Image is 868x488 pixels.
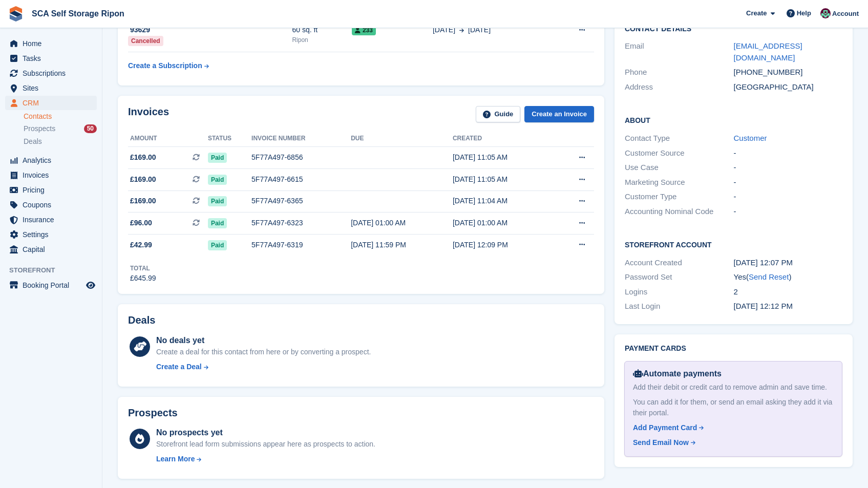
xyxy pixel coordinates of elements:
h2: About [625,115,842,125]
a: Create a Deal [156,362,371,372]
h2: Contact Details [625,25,842,33]
div: Learn More [156,454,195,464]
a: menu [5,81,97,95]
div: - [734,177,843,188]
div: [DATE] 01:00 AM [453,218,555,228]
span: Storefront [9,265,102,275]
span: Create [746,8,767,18]
a: menu [5,51,97,66]
div: [GEOGRAPHIC_DATA] [734,81,843,93]
a: Create a Subscription [128,56,209,75]
a: Guide [476,106,521,123]
span: Paid [208,240,227,250]
div: Storefront lead form submissions appear here as prospects to action. [156,439,375,450]
a: Deals [24,136,97,147]
div: Customer Type [625,191,734,203]
span: £42.99 [130,240,152,250]
div: Logins [625,286,734,298]
th: Created [453,131,555,147]
div: [DATE] 11:59 PM [351,240,453,250]
a: Preview store [84,279,97,291]
div: Create a Deal [156,362,202,372]
a: Send Reset [749,272,789,281]
div: Email [625,40,734,63]
div: Marketing Source [625,177,734,188]
span: Tasks [23,51,84,66]
div: 5F77A497-6319 [251,240,351,250]
span: Booking Portal [23,278,84,292]
span: Coupons [23,198,84,212]
span: 233 [352,25,376,35]
span: Sites [23,81,84,95]
div: 2 [734,286,843,298]
div: Account Created [625,257,734,269]
a: menu [5,198,97,212]
span: £169.00 [130,152,156,163]
a: menu [5,66,97,80]
a: Contacts [24,112,97,121]
a: Customer [734,134,767,142]
div: 5F77A497-6856 [251,152,351,163]
a: menu [5,153,97,167]
div: Add their debit or credit card to remove admin and save time. [633,382,834,393]
img: Sam Chapman [820,8,831,18]
div: [DATE] 12:09 PM [453,240,555,250]
a: menu [5,278,97,292]
div: Automate payments [633,368,834,380]
div: [PHONE_NUMBER] [734,67,843,78]
a: [EMAIL_ADDRESS][DOMAIN_NAME] [734,41,802,62]
div: No deals yet [156,334,371,347]
a: menu [5,227,97,242]
div: 60 sq. ft [292,25,352,35]
h2: Deals [128,314,155,326]
div: Yes [734,271,843,283]
span: Account [832,9,859,19]
a: menu [5,183,97,197]
th: Amount [128,131,208,147]
img: stora-icon-8386f47178a22dfd0bd8f6a31ec36ba5ce8667c1dd55bd0f319d3a0aa187defe.svg [8,6,24,22]
span: £169.00 [130,174,156,185]
div: - [734,206,843,218]
div: [DATE] 11:05 AM [453,152,555,163]
div: You can add it for them, or send an email asking they add it via their portal. [633,397,834,418]
span: Paid [208,218,227,228]
a: menu [5,36,97,51]
time: 2025-07-02 11:12:10 UTC [734,302,793,310]
div: Total [130,264,156,273]
div: Add Payment Card [633,422,697,433]
a: Create an Invoice [524,106,594,123]
div: 5F77A497-6323 [251,218,351,228]
a: menu [5,96,97,110]
span: Pricing [23,183,84,197]
div: No prospects yet [156,427,375,439]
div: Use Case [625,162,734,174]
div: Last Login [625,301,734,312]
a: menu [5,168,97,182]
a: menu [5,213,97,227]
h2: Payment cards [625,345,842,353]
div: [DATE] 11:05 AM [453,174,555,185]
div: Send Email Now [633,437,689,448]
span: Home [23,36,84,51]
div: Password Set [625,271,734,283]
span: Settings [23,227,84,242]
span: £169.00 [130,196,156,206]
div: Customer Source [625,147,734,159]
span: Deals [24,137,42,146]
a: Learn More [156,454,375,464]
div: Accounting Nominal Code [625,206,734,218]
div: [DATE] 11:04 AM [453,196,555,206]
span: CRM [23,96,84,110]
div: 93629 [128,25,292,35]
span: [DATE] [468,25,491,35]
th: Status [208,131,251,147]
span: Subscriptions [23,66,84,80]
div: £645.99 [130,273,156,284]
div: Ripon [292,35,352,45]
h2: Prospects [128,407,178,419]
span: Help [797,8,811,18]
span: Invoices [23,168,84,182]
div: [DATE] 01:00 AM [351,218,453,228]
span: [DATE] [433,25,455,35]
h2: Invoices [128,106,169,123]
